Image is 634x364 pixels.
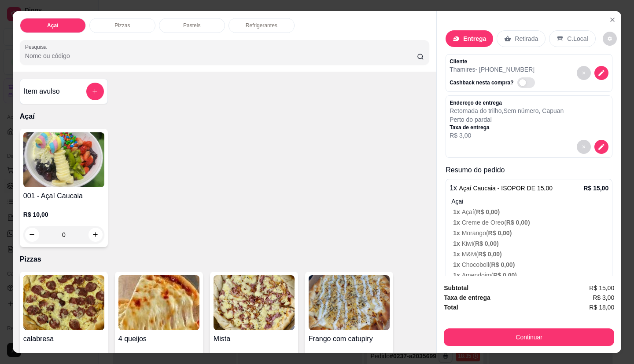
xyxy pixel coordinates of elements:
[450,115,564,124] p: Perto do pardal
[453,239,608,248] p: Kiwi (
[23,210,104,219] p: R$ 10,00
[463,34,486,43] p: Entrega
[118,275,199,330] img: product-image
[491,261,515,268] span: R$ 0,00 )
[493,272,517,279] span: R$ 0,00 )
[450,106,564,115] p: Retomada do trilho , Sem número , Capuan
[459,185,553,192] span: Açaí Caucaia - ISOPOR DE 15,00
[506,219,530,226] span: R$ 0,00 )
[450,131,564,140] p: R$ 3,00
[450,124,564,131] p: Taxa de entrega
[450,65,538,74] p: Thamires - [PHONE_NUMBER]
[453,271,608,280] p: Amendoim (
[577,66,591,80] button: decrease-product-quantity
[450,183,553,193] p: 1 x
[478,251,502,258] span: R$ 0,00 )
[453,261,461,268] span: 1 x
[24,86,60,97] h4: Item avulso
[517,77,538,88] label: Automatic updates
[450,99,564,106] p: Endereço de entrega
[450,79,513,86] p: Cashback nesta compra?
[444,284,468,291] strong: Subtotal
[577,140,591,154] button: decrease-product-quantity
[183,22,200,29] p: Pasteis
[589,283,614,293] span: R$ 15,00
[453,207,608,216] p: Açaí (
[453,240,461,247] span: 1 x
[567,34,588,43] p: C.Local
[451,197,608,206] p: Açai
[47,22,58,29] p: Açaí
[475,240,499,247] span: R$ 0,00 )
[20,254,429,265] p: Pizzas
[605,13,619,27] button: Close
[453,208,461,215] span: 1 x
[309,275,390,330] img: product-image
[453,250,608,258] p: M&M (
[446,165,612,175] p: Resumo do pedido
[583,184,608,193] p: R$ 15,00
[23,191,104,201] h4: 001 - Açaí Caucaia
[453,219,461,226] span: 1 x
[593,293,614,302] span: R$ 3,00
[453,251,461,258] span: 1 x
[453,260,608,269] p: Chocoboll (
[118,334,199,344] h4: 4 queijos
[444,328,614,346] button: Continuar
[214,275,295,330] img: product-image
[309,334,390,344] h4: Frango com catupiry
[450,58,538,65] p: Cliente
[594,66,608,80] button: decrease-product-quantity
[444,304,458,311] strong: Total
[23,132,104,187] img: product-image
[23,353,104,362] p: R$ 24,99
[25,51,417,60] input: Pesquisa
[118,353,199,362] p: R$ 24,99
[476,208,500,215] span: R$ 0,00 )
[488,229,512,237] span: R$ 0,00 )
[603,32,617,46] button: decrease-product-quantity
[453,229,461,237] span: 1 x
[25,43,50,51] label: Pesquisa
[309,353,390,362] p: R$ 27,00
[453,218,608,227] p: Creme de Oreo (
[214,353,295,362] p: R$ 24,99
[589,302,614,312] span: R$ 18,00
[594,140,608,154] button: decrease-product-quantity
[246,22,277,29] p: Refrigerantes
[214,334,295,344] h4: Mista
[444,294,490,301] strong: Taxa de entrega
[515,34,538,43] p: Retirada
[23,334,104,344] h4: calabresa
[453,272,461,279] span: 1 x
[453,229,608,237] p: Morango (
[114,22,130,29] p: Pizzas
[20,111,429,122] p: Açaí
[23,275,104,330] img: product-image
[86,83,104,100] button: add-separate-item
